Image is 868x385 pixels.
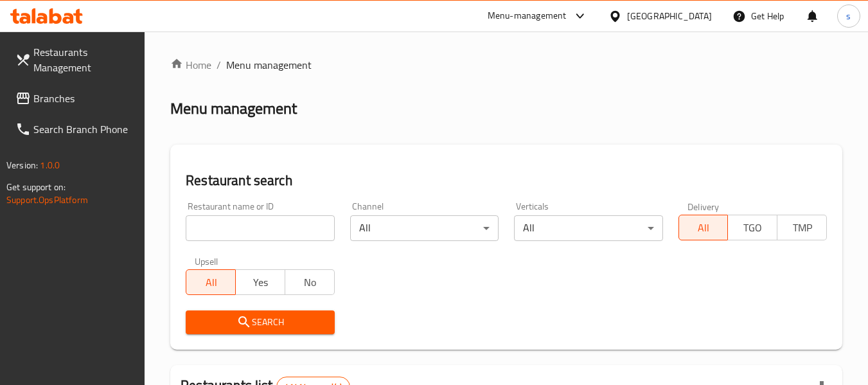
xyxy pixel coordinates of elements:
[195,256,218,265] label: Upsell
[733,219,772,237] span: TGO
[684,219,723,237] span: All
[170,57,842,73] nav: breadcrumb
[488,8,567,24] div: Menu-management
[783,219,822,237] span: TMP
[170,98,297,119] h2: Menu management
[33,91,135,106] span: Branches
[241,273,280,292] span: Yes
[627,9,712,23] div: [GEOGRAPHIC_DATA]
[350,215,499,241] div: All
[290,273,330,292] span: No
[5,83,145,114] a: Branches
[5,114,145,145] a: Search Branch Phone
[687,202,720,211] label: Delivery
[191,273,231,292] span: All
[777,215,827,240] button: TMP
[727,215,777,240] button: TGO
[6,179,66,195] span: Get support on:
[170,57,211,73] a: Home
[678,215,729,240] button: All
[196,314,324,330] span: Search
[226,57,312,73] span: Menu management
[33,121,135,137] span: Search Branch Phone
[33,44,135,75] span: Restaurants Management
[846,9,851,23] span: s
[6,157,38,174] span: Version:
[186,269,236,295] button: All
[186,215,334,241] input: Search for restaurant name or ID..
[186,310,334,334] button: Search
[6,192,88,208] a: Support.OpsPlatform
[217,57,221,73] li: /
[186,171,827,190] h2: Restaurant search
[514,215,662,241] div: All
[5,37,145,83] a: Restaurants Management
[40,157,60,174] span: 1.0.0
[235,269,285,295] button: Yes
[285,269,335,295] button: No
